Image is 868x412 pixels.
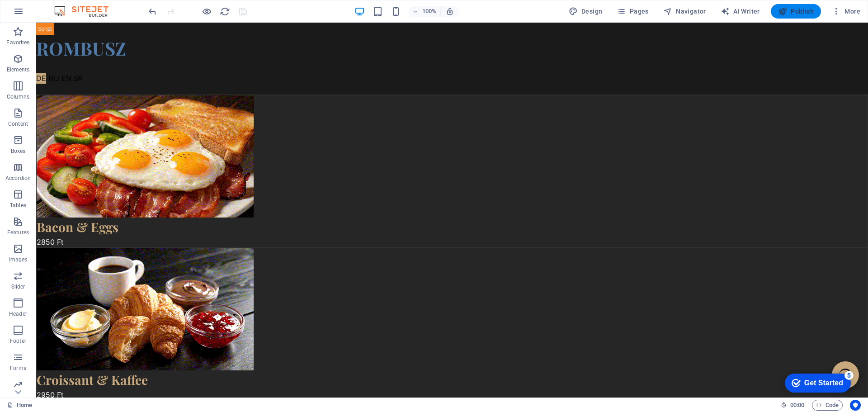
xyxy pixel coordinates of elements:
p: Content [8,120,28,128]
button: Navigator [660,4,710,19]
button: Pages [613,4,652,19]
i: On resize automatically adjust zoom level to fit chosen device. [446,7,454,15]
span: Pages [617,7,648,16]
button: AI Writer [717,4,764,19]
p: Accordion [5,175,31,182]
button: undo [147,6,158,17]
button: Design [565,4,606,19]
p: Tables [10,202,26,209]
button: Code [812,400,843,411]
button: reload [219,6,230,17]
span: AI Writer [721,7,760,16]
div: Design (Ctrl+Alt+Y) [565,4,606,19]
i: Undo: Change HTML (Ctrl+Z) [147,6,158,17]
button: 100% [409,6,441,17]
span: Code [816,400,839,411]
p: Slider [11,283,25,290]
span: Design [569,7,603,16]
button: Usercentrics [850,400,861,411]
p: Favorites [6,39,29,46]
a: Click to cancel selection. Double-click to open Pages [7,400,32,411]
span: : [797,402,798,408]
span: Navigator [663,7,706,16]
h6: Session time [781,400,805,411]
p: Forms [10,365,26,372]
p: Images [9,256,28,263]
p: Elements [7,66,30,73]
button: Publish [771,4,821,19]
h6: 100% [422,6,437,17]
div: Get Started 5 items remaining, 0% complete [7,5,73,24]
div: 5 [67,2,76,11]
span: 00 00 [790,400,804,411]
p: Features [7,229,29,236]
button: Click here to leave preview mode and continue editing [201,6,212,17]
p: Boxes [11,147,26,155]
span: More [832,7,860,16]
p: Footer [10,337,26,345]
span: Publish [778,7,814,16]
i: Reload page [220,6,230,17]
p: Columns [7,93,29,100]
img: Editor Logo [52,6,120,17]
button: More [828,4,864,19]
p: Header [9,310,27,317]
div: Get Started [27,10,66,18]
